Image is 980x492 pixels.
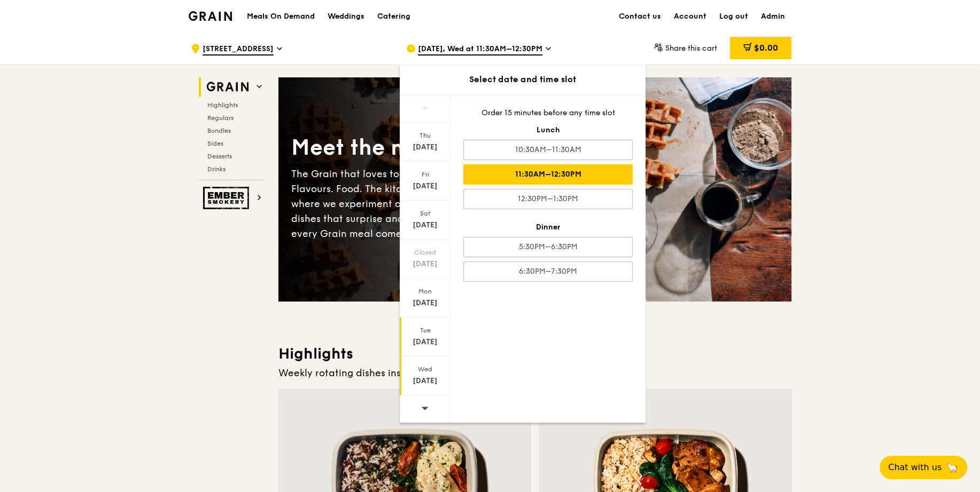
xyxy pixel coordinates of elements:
[463,140,633,160] div: 10:30AM–11:30AM
[291,133,535,162] div: Meet the new Grain
[880,456,967,479] button: Chat with us🦙
[401,220,449,231] div: [DATE]
[401,365,449,374] div: Wed
[463,164,633,185] div: 11:30AM–12:30PM
[667,1,713,33] a: Account
[463,261,633,282] div: 6:30PM–7:30PM
[377,1,410,33] div: Catering
[612,1,667,33] a: Contact us
[203,187,252,209] img: Ember Smokery web logo
[400,73,645,86] div: Select date and time slot
[888,461,942,474] span: Chat with us
[203,77,252,97] img: Grain web logo
[401,170,449,179] div: Fri
[713,1,755,33] a: Log out
[189,11,232,21] img: Grain
[463,189,633,209] div: 12:30PM–1:30PM
[401,248,449,257] div: Closed
[755,1,791,33] a: Admin
[401,376,449,386] div: [DATE]
[401,131,449,140] div: Thu
[401,142,449,153] div: [DATE]
[754,43,778,53] span: $0.00
[207,140,223,147] span: Sides
[401,209,449,218] div: Sat
[328,1,364,33] div: Weddings
[207,114,234,122] span: Regulars
[401,181,449,192] div: [DATE]
[207,165,225,173] span: Drinks
[401,287,449,296] div: Mon
[463,125,633,136] div: Lunch
[946,461,959,474] span: 🦙
[401,326,449,335] div: Tue
[401,298,449,308] div: [DATE]
[463,108,633,118] div: Order 15 minutes before any time slot
[463,237,633,257] div: 5:30PM–6:30PM
[207,127,231,134] span: Bundles
[291,166,535,241] div: The Grain that loves to play. With ingredients. Flavours. Food. The kitchen is our happy place, w...
[203,44,274,55] span: [STREET_ADDRESS]
[401,337,449,347] div: [DATE]
[463,222,633,233] div: Dinner
[665,44,717,53] span: Share this cart
[401,259,449,269] div: [DATE]
[321,1,371,33] a: Weddings
[207,153,232,160] span: Desserts
[278,344,791,363] h3: Highlights
[371,1,417,33] a: Catering
[418,44,542,55] span: [DATE], Wed at 11:30AM–12:30PM
[207,101,238,109] span: Highlights
[278,366,791,380] div: Weekly rotating dishes inspired by flavours from around the world.
[247,11,315,22] h1: Meals On Demand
